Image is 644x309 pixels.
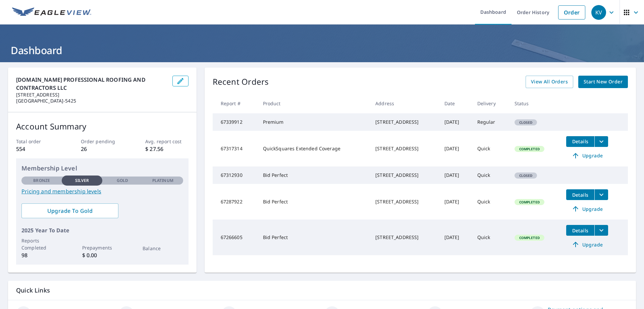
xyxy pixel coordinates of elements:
[213,113,258,131] td: 67339912
[375,119,434,125] div: [STREET_ADDRESS]
[16,92,167,98] p: [STREET_ADDRESS]
[8,43,636,57] h1: Dashboard
[570,205,604,213] span: Upgrade
[584,78,623,86] span: Start New Order
[472,184,509,220] td: Quick
[81,145,124,153] p: 26
[258,220,370,255] td: Bid Perfect
[82,251,122,259] p: $ 0.00
[75,178,89,184] p: Silver
[515,120,537,125] span: Closed
[370,93,439,113] th: Address
[375,145,434,152] div: [STREET_ADDRESS]
[375,172,434,179] div: [STREET_ADDRESS]
[594,189,608,200] button: filesDropdownBtn-67287922
[570,192,590,198] span: Details
[558,5,585,20] a: Order
[21,187,183,195] a: Pricing and membership levels
[591,5,606,20] div: KV
[439,166,472,184] td: [DATE]
[16,76,167,92] p: [DOMAIN_NAME] PROFESSIONAL ROOFING AND CONTRACTORS LLC
[570,227,590,234] span: Details
[16,98,167,104] p: [GEOGRAPHIC_DATA]-5425
[21,164,183,173] p: Membership Level
[27,207,113,215] span: Upgrade To Gold
[21,237,62,251] p: Reports Completed
[566,225,594,236] button: detailsBtn-67266605
[515,235,544,240] span: Completed
[145,138,188,145] p: Avg. report cost
[594,225,608,236] button: filesDropdownBtn-67266605
[213,166,258,184] td: 67312930
[33,178,50,184] p: Bronze
[472,166,509,184] td: Quick
[213,76,269,88] p: Recent Orders
[439,93,472,113] th: Date
[594,136,608,147] button: filesDropdownBtn-67317314
[213,131,258,166] td: 67317314
[21,203,118,218] a: Upgrade To Gold
[117,178,128,184] p: Gold
[566,136,594,147] button: detailsBtn-67317314
[515,147,544,151] span: Completed
[472,220,509,255] td: Quick
[152,178,173,184] p: Platinum
[570,152,604,160] span: Upgrade
[531,78,568,86] span: View All Orders
[439,131,472,166] td: [DATE]
[566,203,608,214] a: Upgrade
[570,138,590,145] span: Details
[578,76,628,88] a: Start New Order
[375,234,434,241] div: [STREET_ADDRESS]
[439,184,472,220] td: [DATE]
[375,198,434,205] div: [STREET_ADDRESS]
[258,93,370,113] th: Product
[16,145,59,153] p: 554
[12,7,91,17] img: EV Logo
[258,184,370,220] td: Bid Perfect
[16,286,628,295] p: Quick Links
[258,113,370,131] td: Premium
[472,113,509,131] td: Regular
[439,220,472,255] td: [DATE]
[81,138,124,145] p: Order pending
[213,184,258,220] td: 67287922
[16,120,189,132] p: Account Summary
[16,138,59,145] p: Total order
[509,93,561,113] th: Status
[21,226,183,234] p: 2025 Year To Date
[258,131,370,166] td: QuickSquares Extended Coverage
[439,113,472,131] td: [DATE]
[213,220,258,255] td: 67266605
[213,93,258,113] th: Report #
[526,76,573,88] a: View All Orders
[515,200,544,204] span: Completed
[570,240,604,248] span: Upgrade
[143,245,183,252] p: Balance
[21,251,62,259] p: 98
[566,239,608,250] a: Upgrade
[472,93,509,113] th: Delivery
[258,166,370,184] td: Bid Perfect
[566,189,594,200] button: detailsBtn-67287922
[472,131,509,166] td: Quick
[515,173,537,178] span: Closed
[82,244,122,251] p: Prepayments
[145,145,188,153] p: $ 27.56
[566,150,608,161] a: Upgrade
